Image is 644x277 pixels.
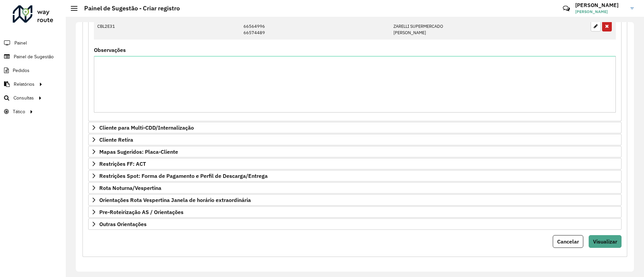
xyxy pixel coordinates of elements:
span: Painel de Sugestão [14,53,54,60]
span: Orientações Rota Vespertina Janela de horário extraordinária [99,197,251,203]
span: Visualizar [593,238,617,245]
button: Visualizar [589,235,622,248]
span: Relatórios [14,81,35,88]
span: Restrições Spot: Forma de Pagamento e Perfil de Descarga/Entrega [99,173,268,179]
h2: Painel de Sugestão - Criar registro [77,5,180,12]
a: Restrições FF: ACT [88,158,622,169]
a: Pre-Roteirização AS / Orientações [88,206,622,218]
span: [PERSON_NAME] [575,9,626,15]
h3: [PERSON_NAME] [575,2,626,8]
td: NEON LOJA ZARELLI SUPERMERCADO [PERSON_NAME] [390,13,521,40]
span: Outras Orientações [99,221,147,227]
a: Outras Orientações [88,218,622,230]
span: Mapas Sugeridos: Placa-Cliente [99,149,178,154]
td: 66502285 66564996 66574489 [240,13,390,40]
a: Rota Noturna/Vespertina [88,182,622,194]
a: Contato Rápido [559,1,574,16]
span: Restrições FF: ACT [99,161,146,166]
span: Tático [13,108,25,115]
a: Restrições Spot: Forma de Pagamento e Perfil de Descarga/Entrega [88,170,622,182]
span: Painel [14,40,27,47]
label: Observações [94,46,126,54]
a: Cliente Retira [88,134,622,145]
span: Pedidos [13,67,30,74]
span: Rota Noturna/Vespertina [99,185,161,191]
span: Consultas [13,94,34,101]
button: Cancelar [553,235,583,248]
span: Cliente para Multi-CDD/Internalização [99,125,194,130]
a: Cliente para Multi-CDD/Internalização [88,122,622,133]
td: CBL2E31 [94,13,153,40]
a: Mapas Sugeridos: Placa-Cliente [88,146,622,157]
a: Orientações Rota Vespertina Janela de horário extraordinária [88,194,622,206]
span: Cancelar [557,238,579,245]
span: Pre-Roteirização AS / Orientações [99,209,183,215]
span: Cliente Retira [99,137,133,142]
